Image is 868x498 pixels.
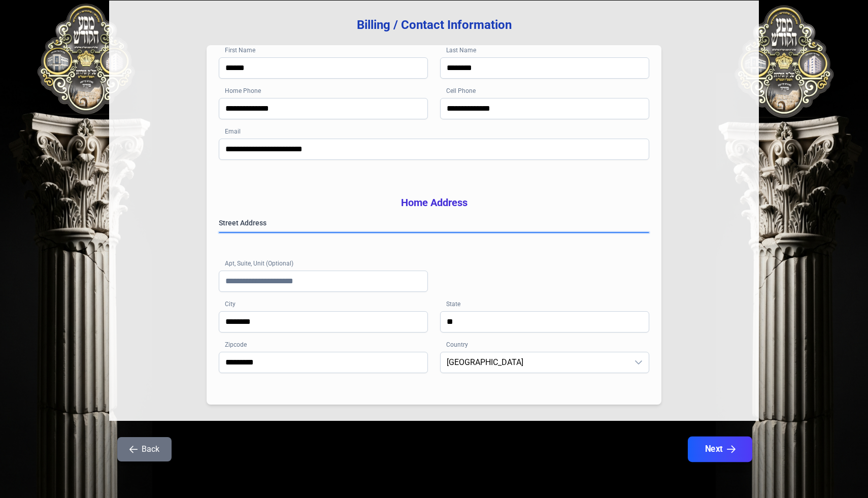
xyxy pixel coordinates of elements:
button: Back [117,437,172,461]
button: Next [688,437,752,462]
div: dropdown trigger [628,352,649,373]
span: United States [441,352,628,373]
h3: Home Address [219,195,649,210]
label: Street Address [219,218,649,228]
h3: Billing / Contact Information [125,17,743,33]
